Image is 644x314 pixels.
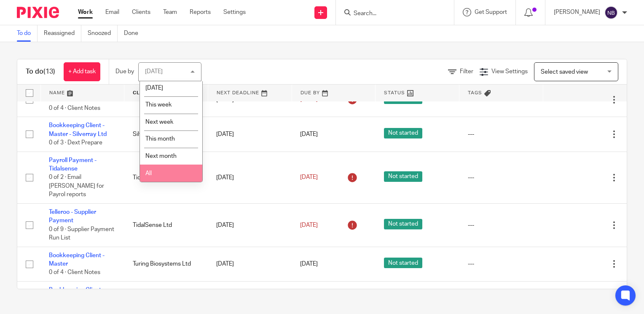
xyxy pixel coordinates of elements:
span: 0 of 2 · Email [PERSON_NAME] for Payrol reports [49,175,104,198]
img: Pixie [17,7,59,18]
span: (13) [43,68,55,75]
a: Bookkeeping Client - Master [49,88,105,102]
td: [DATE] [208,204,292,247]
a: + Add task [64,62,100,81]
div: --- [468,173,535,182]
a: Work [78,8,93,16]
a: Clients [132,8,150,16]
span: View Settings [491,69,528,75]
td: TidalSense Ltd [124,204,208,247]
span: Not started [384,171,422,182]
div: --- [468,260,535,268]
span: [DATE] [300,97,318,103]
span: [DATE] [300,261,318,267]
span: [DATE] [300,175,318,181]
span: [DATE] [300,222,318,228]
span: [DATE] [145,85,163,91]
a: Snoozed [88,25,118,42]
a: Reassigned [44,25,81,42]
td: [DATE] [208,117,292,152]
span: This month [145,136,175,142]
p: [PERSON_NAME] [554,8,600,16]
a: Telleroo - Supplier Payment [49,209,96,224]
span: Not started [384,258,422,268]
a: To do [17,25,38,42]
div: --- [468,221,535,229]
td: Turing Biosystems Ltd [124,247,208,281]
td: [DATE] [208,247,292,281]
img: svg%3E [604,6,618,19]
span: Not started [384,128,422,138]
a: Team [163,8,177,16]
span: 0 of 4 · Client Notes [49,270,100,276]
a: Bookkeeping Client - Master [49,287,105,301]
a: Email [105,8,119,16]
td: Silveray Ltd [124,117,208,152]
td: [DATE] [208,152,292,203]
span: Not started [384,219,422,229]
div: --- [468,130,535,138]
span: 0 of 9 · Supplier Payment Run List [49,226,114,241]
a: Settings [223,8,246,16]
p: Due by [115,67,134,76]
a: Done [124,25,145,42]
span: Next week [145,119,173,125]
a: Reports [190,8,211,16]
span: Get Support [475,9,507,15]
div: [DATE] [145,69,163,75]
span: [DATE] [300,131,318,137]
span: This week [145,102,172,108]
span: Filter [460,69,473,75]
input: Search [353,10,429,18]
a: Payroll Payment - Tidalsense [49,157,97,172]
span: Tags [468,90,482,95]
a: Bookkeeping Client - Master - Silverray Ltd [49,122,107,137]
a: Bookkeeping Client - Master [49,253,105,267]
span: Select saved view [541,69,588,75]
span: 0 of 4 · Client Notes [49,105,100,111]
span: All [145,170,152,176]
span: Next month [145,153,177,159]
td: TidalSense Ltd [124,152,208,203]
span: 0 of 3 · Dext Prepare [49,140,102,146]
h1: To do [26,67,55,76]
